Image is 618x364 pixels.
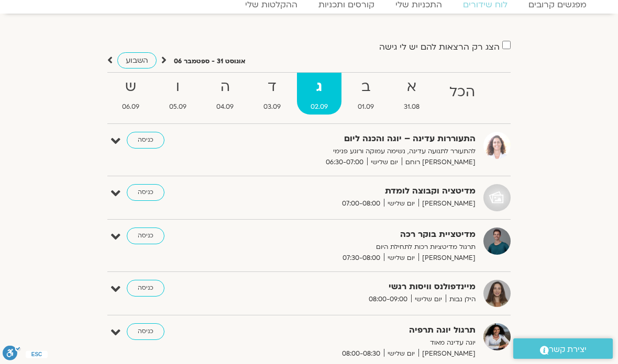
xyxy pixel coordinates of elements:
span: יום שלישי [384,198,418,209]
a: הכל [435,73,489,115]
span: יום שלישי [367,157,402,168]
a: כניסה [127,280,164,297]
span: 04.09 [203,101,248,112]
strong: תרגול יוגה תרפיה [250,323,476,337]
a: כניסה [127,323,164,340]
span: 31.08 [390,101,433,112]
a: ד03.09 [250,73,295,115]
span: יום שלישי [384,348,418,359]
span: [PERSON_NAME] רוחם [402,157,476,168]
span: 03.09 [250,101,295,112]
span: הילן נבות [446,294,476,305]
p: יוגה עדינה מאוד [250,337,476,348]
span: 06:30-07:00 [322,157,367,168]
p: אוגוסט 31 - ספטמבר 06 [174,56,246,67]
a: ה04.09 [203,73,248,115]
a: כניסה [127,184,164,201]
a: השבוע [117,52,157,69]
p: תרגול מדיטציות רכות לתחילת היום [250,242,476,253]
span: 01.09 [344,101,388,112]
span: השבוע [126,55,148,65]
span: [PERSON_NAME] [418,348,476,359]
strong: ד [250,75,295,99]
a: ו05.09 [156,73,201,115]
span: [PERSON_NAME] [418,198,476,209]
strong: ג [297,75,342,99]
strong: א [390,75,433,99]
strong: ו [156,75,201,99]
strong: ה [203,75,248,99]
span: 06.09 [108,101,153,112]
strong: מיינדפולנס וויסות רגשי [250,280,476,294]
a: ש06.09 [108,73,153,115]
a: ב01.09 [344,73,388,115]
a: א31.08 [390,73,433,115]
span: יצירת קשר [549,343,587,357]
a: יצירת קשר [513,338,613,359]
span: 02.09 [297,101,342,112]
strong: מדיטציית בוקר רכה [250,227,476,242]
span: 08:00-08:30 [338,348,384,359]
label: הצג רק הרצאות להם יש לי גישה [379,42,500,52]
span: [PERSON_NAME] [418,253,476,264]
span: יום שלישי [384,253,418,264]
span: 05.09 [156,101,201,112]
span: יום שלישי [411,294,446,305]
strong: מדיטציה וקבוצה לומדת [250,184,476,198]
span: 07:00-08:00 [338,198,384,209]
span: 08:00-09:00 [365,294,411,305]
p: להתעורר לתנועה עדינה, נשימה עמוקה ורוגע פנימי [250,146,476,157]
strong: הכל [435,81,489,104]
strong: התעוררות עדינה – יוגה והכנה ליום [250,132,476,146]
strong: ש [108,75,153,99]
span: 07:30-08:00 [339,253,384,264]
strong: ב [344,75,388,99]
a: כניסה [127,132,164,149]
a: ג02.09 [297,73,342,115]
a: כניסה [127,227,164,244]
